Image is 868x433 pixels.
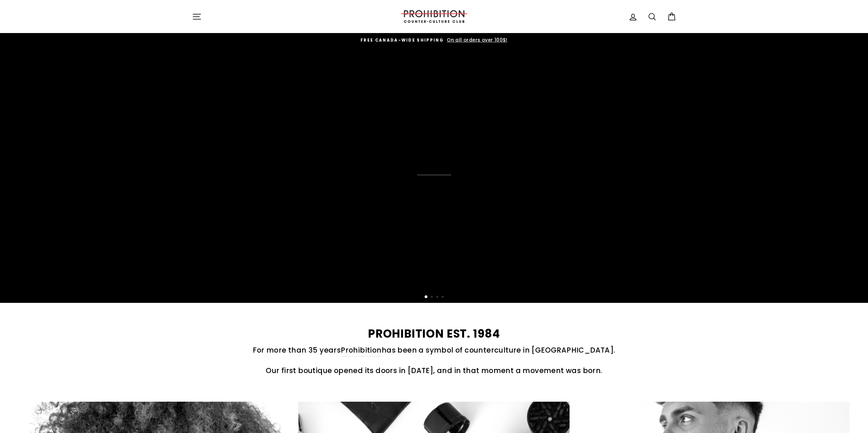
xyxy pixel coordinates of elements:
[400,10,468,23] img: PROHIBITION COUNTER-CULTURE CLUB
[192,328,676,340] h2: PROHIBITION EST. 1984
[192,344,676,356] p: For more than 35 years has been a symbol of counterculture in [GEOGRAPHIC_DATA].
[431,296,434,299] button: 2
[442,296,445,299] button: 4
[425,295,428,299] button: 1
[341,344,381,356] a: Prohibition
[361,37,444,43] span: FREE CANADA-WIDE SHIPPING
[194,36,675,44] a: FREE CANADA-WIDE SHIPPING On all orders over 100$!
[192,365,676,376] p: Our first boutique opened its doors in [DATE], and in that moment a movement was born.
[445,37,507,43] span: On all orders over 100$!
[436,296,440,299] button: 3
